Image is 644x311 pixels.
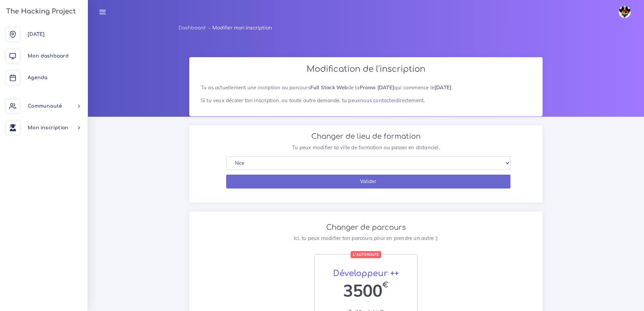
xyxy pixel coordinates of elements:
[360,97,396,104] a: nous contacter
[28,53,69,59] span: Mon dashboard
[310,84,348,91] strong: Full Stack Web
[4,8,76,15] h3: The Hacking Project
[206,24,272,32] li: Modifier mon inscription
[201,84,531,92] p: Tu as actuellement une incription au parcours de la qui commence le .
[196,64,536,74] h2: Modification de l'inscription
[382,281,388,289] span: €
[201,96,531,105] p: Si tu veux décaler ton inscription, ou toute autre demande, tu peux directement.
[28,104,62,109] span: Communauté
[221,143,510,152] p: Tu peux modifier ta ville de formation ou passer en distanciel.
[196,234,536,242] p: Ici, tu peux modifier ton parcours pour en prendre un autre :)
[28,125,68,130] span: Mon inscription
[322,269,410,279] h3: Développeur ++
[360,84,394,91] strong: Promo [DATE]
[434,84,451,91] strong: [DATE]
[343,281,382,301] span: 3500
[353,252,379,257] strong: L'autoroute
[196,223,536,232] h3: Changer de parcours
[221,132,510,141] h3: Changer de lieu de formation
[619,6,631,18] img: avatar
[28,75,47,80] span: Agenda
[28,32,45,37] span: [DATE]
[178,25,206,30] a: Dashboard
[226,175,510,188] input: Valider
